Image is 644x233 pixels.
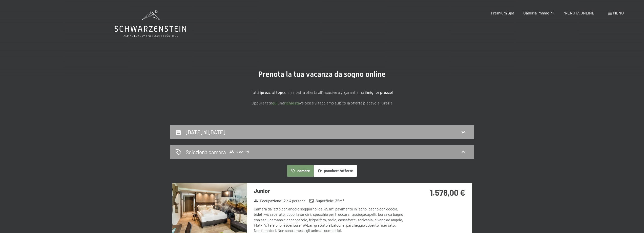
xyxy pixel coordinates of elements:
a: PRENOTA ONLINE [563,10,594,15]
span: 2 adulti [229,149,249,154]
strong: 1.578,00 € [430,188,465,197]
span: 2 a 4 persone [284,198,305,204]
span: 35 m² [335,198,344,204]
button: pacchetti/offerte [314,165,357,177]
strong: prezzi al top [261,90,282,95]
h3: Junior [254,187,404,195]
h2: [DATE] al [DATE] [186,129,225,135]
a: richiesta [284,100,300,105]
button: camere [287,165,314,177]
a: Galleria immagini [523,10,554,15]
p: Tutti i con la nostra offerta all'incusive e vi garantiamo il ! [196,89,449,96]
a: quì [272,100,278,105]
h2: Seleziona camera [186,148,226,156]
p: Oppure fate una veloce e vi facciamo subito la offerta piacevole. Grazie [196,100,449,106]
span: Prenota la tua vacanza da sogno online [258,70,386,79]
strong: Occupazione : [254,198,283,204]
strong: Superficie : [309,198,334,204]
strong: miglior prezzo [367,90,392,95]
a: Premium Spa [491,10,514,15]
span: Menu [613,10,624,15]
